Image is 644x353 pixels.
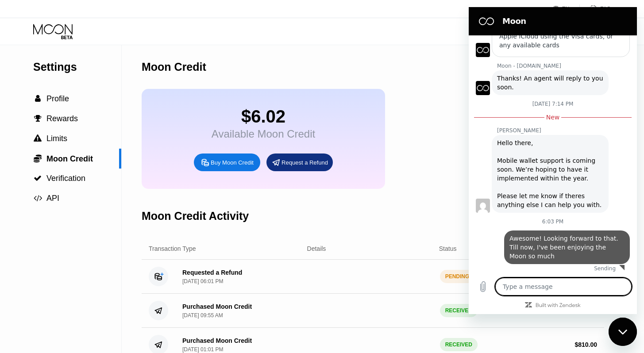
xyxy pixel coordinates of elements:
div:  [33,115,42,123]
div: $6.02 [212,107,315,127]
div: RECEIVED [440,338,478,351]
div: Details [307,245,326,252]
div: FAQ [600,6,611,12]
div: EN [562,6,570,12]
div: [DATE] 01:01 PM [182,346,223,353]
div: Request a Refund [266,153,333,171]
span:  [34,134,42,142]
div: Transaction Type [149,245,196,252]
div: PENDING [440,270,475,283]
div: Available Moon Credit [212,128,315,140]
div: RECEIVED [440,304,478,317]
div: Requested a Refund [182,269,242,276]
span: API [46,194,59,203]
div:  [33,134,42,142]
div:  [33,194,42,202]
span:  [35,95,41,103]
iframe: Messaging window [469,7,637,314]
div: Moon Credit [142,61,206,73]
div:  [33,174,42,182]
div: Request a Refund [282,159,328,166]
span: Verification [46,174,85,183]
div: Buy Moon Credit [211,159,254,166]
span: Rewards [46,114,78,123]
iframe: Button to launch messaging window, conversation in progress [609,318,637,346]
div: Moon Credit Activity [142,210,249,223]
div: Buy Moon Credit [194,153,260,171]
div: EN [553,4,580,13]
div: $ 810.00 [575,341,597,348]
div: FAQ [580,4,611,13]
div:  [33,95,42,103]
span:  [34,115,42,123]
div: Status [439,245,457,252]
div: [DATE] 09:55 AM [182,312,223,318]
div:  [33,154,42,163]
span: Moon Credit [46,154,93,163]
div: Settings [33,61,121,73]
div: Purchased Moon Credit [182,337,252,344]
span: Profile [46,94,69,103]
div: Purchased Moon Credit [182,303,252,310]
span:  [34,174,42,182]
span:  [34,154,42,163]
span: Limits [46,134,67,143]
span:  [34,194,42,202]
div: [DATE] 06:01 PM [182,278,223,284]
